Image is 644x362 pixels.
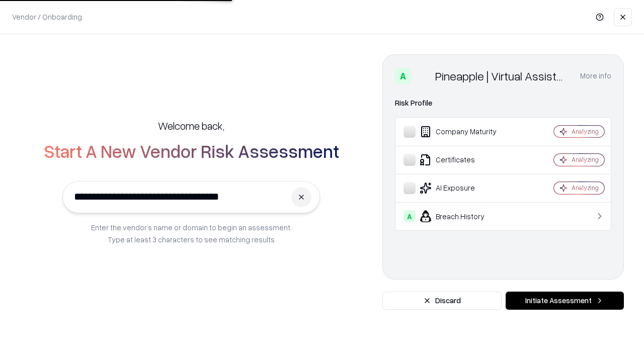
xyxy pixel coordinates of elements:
[382,292,502,310] button: Discard
[580,67,611,85] button: More info
[91,221,292,245] p: Enter the vendor’s name or domain to begin an assessment. Type at least 3 characters to see match...
[415,68,431,84] img: Pineapple | Virtual Assistant Agency
[572,127,599,136] div: Analyzing
[404,182,524,194] div: AI Exposure
[395,68,411,84] div: A
[572,184,599,192] div: Analyzing
[404,210,416,222] div: A
[158,119,224,133] h5: Welcome back,
[506,292,624,310] button: Initiate Assessment
[435,68,568,84] div: Pineapple | Virtual Assistant Agency
[404,210,524,222] div: Breach History
[44,141,339,161] h2: Start A New Vendor Risk Assessment
[12,12,82,22] p: Vendor / Onboarding
[395,97,611,109] div: Risk Profile
[404,154,524,166] div: Certificates
[404,126,524,138] div: Company Maturity
[572,155,599,164] div: Analyzing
